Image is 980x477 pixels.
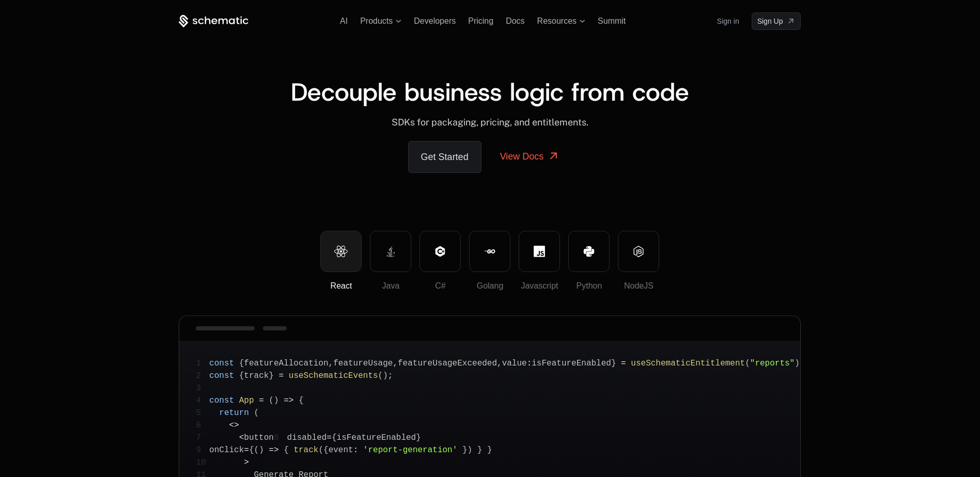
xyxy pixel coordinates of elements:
span: 8 [274,432,287,444]
div: Java [370,280,411,292]
span: ( [318,446,323,455]
span: ; [800,359,805,368]
div: Python [569,280,609,292]
span: ) [795,359,800,368]
a: Docs [506,17,524,25]
span: { [239,371,244,380]
span: ; [388,371,393,380]
span: ( [378,371,383,380]
span: ( [269,396,274,405]
div: React [321,280,361,292]
span: = [259,396,264,405]
span: event [329,446,353,455]
div: C# [420,280,460,292]
span: } [477,446,483,455]
span: const [209,396,234,405]
a: Get Started [408,141,481,173]
span: App [239,396,254,405]
span: Products [360,17,393,26]
span: ( [254,408,259,418]
button: Python [568,231,610,272]
span: track [244,371,269,380]
span: ( [745,359,750,368]
span: featureAllocation [244,359,328,368]
span: isFeatureEnabled [337,433,416,442]
span: ( [254,446,259,455]
span: featureUsage [333,359,393,368]
span: , [497,359,502,368]
a: Pricing [468,17,493,25]
div: Javascript [519,280,559,292]
span: { [249,446,254,455]
span: button [244,433,274,442]
span: , [329,359,334,368]
span: track [293,446,318,455]
span: } [462,446,468,455]
span: => [284,396,293,405]
span: 6 [196,419,209,432]
span: > [244,458,249,467]
span: = [279,371,284,380]
a: Developers [414,17,456,25]
span: 9 [196,444,209,456]
span: useSchematicEvents [289,371,378,380]
span: { [299,396,304,405]
span: : [353,446,359,455]
span: featureUsageExceeded [398,359,497,368]
button: C# [419,231,461,272]
span: ) [468,446,473,455]
span: < [229,421,235,430]
span: 5 [196,407,209,419]
span: = [621,359,626,368]
span: ) [383,371,388,380]
a: View Docs [488,141,572,172]
span: { [284,446,289,455]
span: const [209,371,234,380]
span: > [234,421,239,430]
span: } [487,446,492,455]
button: Java [370,231,411,272]
span: } [269,371,274,380]
span: Resources [537,17,577,26]
a: [object Object] [752,12,801,30]
span: ) [274,396,279,405]
div: Golang [470,280,510,292]
div: NodeJS [618,280,659,292]
span: , [393,359,398,368]
span: useSchematicEntitlement [631,359,745,368]
span: : [527,359,532,368]
span: value [502,359,527,368]
span: ) [259,446,264,455]
span: => [269,446,278,455]
span: { [332,433,337,442]
span: { [323,446,329,455]
span: } [611,359,616,368]
span: < [239,433,244,442]
span: 1 [196,357,209,370]
span: { [239,359,244,368]
span: isFeatureEnabled [532,359,611,368]
span: 2 [196,370,209,382]
span: Decouple business logic from code [291,75,689,108]
span: 4 [196,394,209,407]
button: NodeJS [618,231,659,272]
a: AI [340,17,348,25]
span: 'report-generation' [363,446,457,455]
span: SDKs for packaging, pricing, and entitlements. [392,117,588,128]
a: Sign in [717,13,739,29]
span: onClick [209,446,244,455]
span: = [244,446,249,455]
span: 7 [196,432,209,444]
span: } [416,433,421,442]
span: 10 [196,456,214,469]
span: = [326,433,332,442]
span: const [209,359,234,368]
span: return [219,408,249,418]
span: disabled [287,433,327,442]
span: "reports" [750,359,795,368]
button: React [320,231,362,272]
